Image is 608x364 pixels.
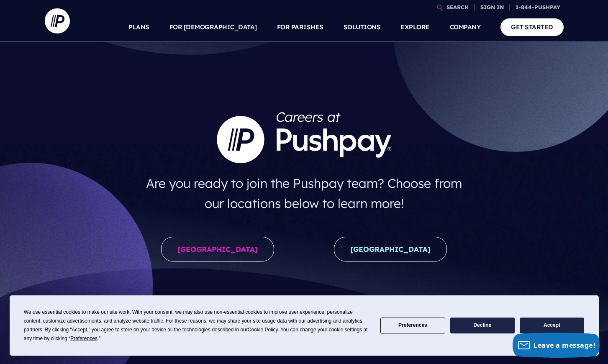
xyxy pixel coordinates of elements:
h4: Are you ready to join the Pushpay team? Choose from our locations below to learn more! [138,170,470,217]
div: We use essential cookies to make our site work. With your consent, we may also use non-essential ... [24,308,370,343]
a: [GEOGRAPHIC_DATA] [161,237,274,261]
a: PLANS [128,13,149,42]
button: Decline [450,318,515,334]
button: Accept [520,318,584,334]
div: Cookie Consent Prompt [10,295,599,356]
span: Preferences [70,336,97,341]
span: Leave a message! [534,341,595,350]
a: COMPANY [450,13,481,42]
button: Leave a message! [513,333,600,358]
a: FOR PARISHES [277,13,323,42]
button: Preferences [380,318,445,334]
a: GET STARTED [500,18,564,36]
a: FOR [DEMOGRAPHIC_DATA] [169,13,257,42]
span: Cookie Policy [248,327,278,333]
a: [GEOGRAPHIC_DATA] [334,237,447,261]
a: SOLUTIONS [344,13,381,42]
a: EXPLORE [400,13,430,42]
